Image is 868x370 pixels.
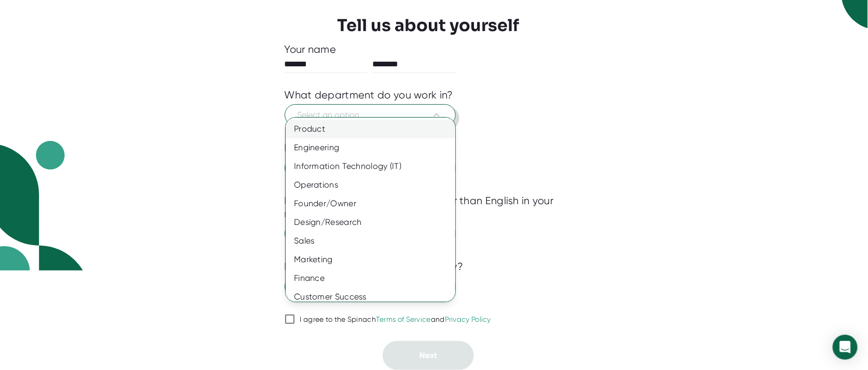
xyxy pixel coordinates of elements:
[286,288,467,306] div: Customer Success
[286,157,467,176] div: Information Technology (IT)
[286,176,467,194] div: Operations
[833,335,858,360] div: Open Intercom Messenger
[286,120,467,138] div: Product
[286,138,467,157] div: Engineering
[286,213,467,232] div: Design/Research
[286,250,467,269] div: Marketing
[286,269,467,288] div: Finance
[286,194,467,213] div: Founder/Owner
[286,232,467,250] div: Sales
